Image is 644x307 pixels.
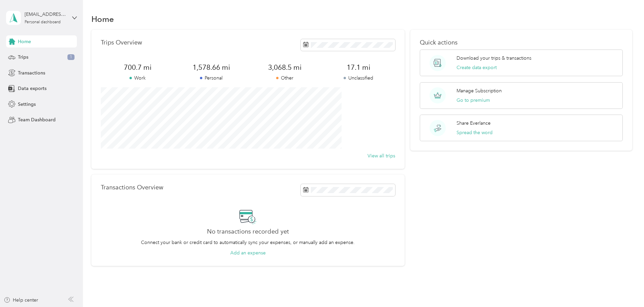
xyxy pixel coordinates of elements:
span: 1,578.66 mi [174,63,248,72]
p: Share Everlance [457,120,491,127]
p: Other [248,74,321,82]
p: Quick actions [420,39,623,46]
span: Data exports [18,85,47,92]
p: Unclassified [321,74,395,82]
span: Transactions [18,69,45,76]
p: Work [101,74,174,82]
h1: Home [91,16,114,23]
span: 17.1 mi [321,63,395,72]
h2: No transactions recorded yet [207,228,289,235]
p: Personal [174,74,248,82]
span: Settings [18,101,36,108]
button: View all trips [368,152,395,159]
p: Transactions Overview [101,184,163,191]
button: Go to premium [457,97,490,104]
span: Team Dashboard [18,116,56,123]
div: [EMAIL_ADDRESS][DOMAIN_NAME] [25,11,67,18]
span: Trips [18,54,28,61]
p: Download your trips & transactions [457,55,531,62]
button: Add an expense [230,249,266,256]
span: 1 [67,54,75,60]
button: Help center [4,297,38,304]
button: Create data export [457,64,497,71]
p: Trips Overview [101,39,142,46]
p: Connect your bank or credit card to automatically sync your expenses, or manually add an expense. [141,239,355,246]
iframe: Everlance-gr Chat Button Frame [606,269,644,307]
span: 3,068.5 mi [248,63,321,72]
button: Spread the word [457,129,493,136]
span: Home [18,38,31,45]
div: Personal dashboard [25,20,61,24]
span: 700.7 mi [101,63,174,72]
p: Manage Subscription [457,87,502,94]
